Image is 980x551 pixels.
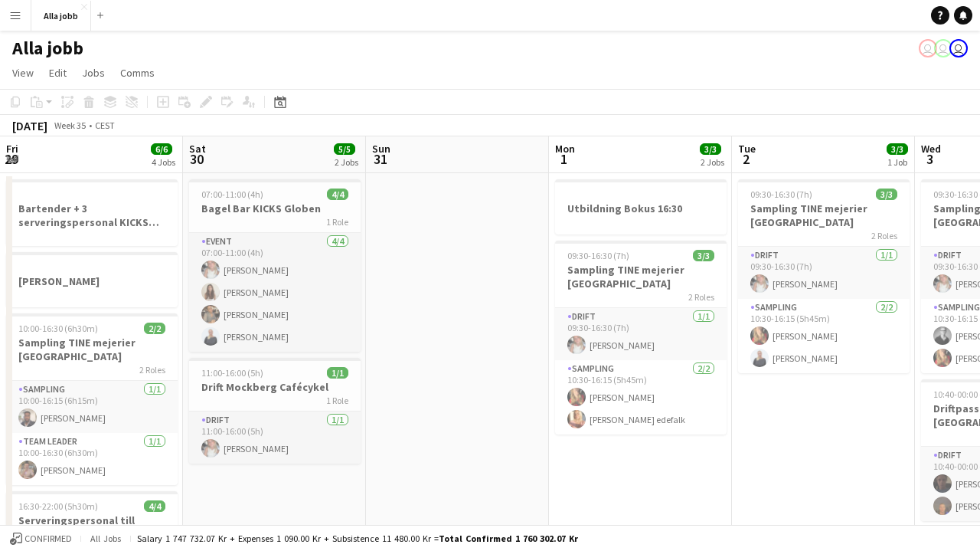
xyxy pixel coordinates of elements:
[18,500,98,512] span: 16:30-22:00 (5h30m)
[738,299,910,373] app-card-role: Sampling2/210:30-16:15 (5h45m)[PERSON_NAME][PERSON_NAME]
[921,142,941,156] span: Wed
[919,39,937,57] app-user-avatar: Hedda Lagerbielke
[87,533,124,544] span: All jobs
[49,66,67,80] span: Edit
[6,313,178,485] app-job-card: 10:00-16:30 (6h30m)2/2Sampling TINE mejerier [GEOGRAPHIC_DATA]2 RolesSampling1/110:00-16:15 (6h15...
[919,150,941,168] span: 3
[334,143,355,155] span: 5/5
[949,39,968,57] app-user-avatar: Stina Dahl
[738,179,910,373] app-job-card: 09:30-16:30 (7h)3/3Sampling TINE mejerier [GEOGRAPHIC_DATA]2 RolesDrift1/109:30-16:30 (7h)[PERSON...
[934,39,952,57] app-user-avatar: Hedda Lagerbielke
[8,530,74,547] button: Confirmed
[6,252,178,307] app-job-card: [PERSON_NAME]
[555,263,727,290] h3: Sampling TINE mejerier [GEOGRAPHIC_DATA]
[555,308,727,360] app-card-role: Drift1/109:30-16:30 (7h)[PERSON_NAME]
[327,367,348,379] span: 1/1
[24,533,72,544] span: Confirmed
[201,367,263,379] span: 11:00-16:00 (5h)
[187,150,206,168] span: 30
[439,533,578,544] span: Total Confirmed 1 760 302.07 kr
[18,323,98,334] span: 10:00-16:30 (6h30m)
[6,336,178,363] h3: Sampling TINE mejerier [GEOGRAPHIC_DATA]
[335,156,358,168] div: 2 Jobs
[31,1,91,31] button: Alla jobb
[144,500,165,512] span: 4/4
[189,358,361,464] app-job-card: 11:00-16:00 (5h)1/1Drift Mockberg Cafécykel1 RoleDrift1/111:00-16:00 (5h)[PERSON_NAME]
[555,142,575,156] span: Mon
[12,118,47,133] div: [DATE]
[6,513,178,541] h3: Serveringspersonal till butiksevent
[738,142,756,156] span: Tue
[144,323,165,334] span: 2/2
[6,179,178,246] app-job-card: Bartender + 3 serveringspersonal KICKS Globen
[189,412,361,464] app-card-role: Drift1/111:00-16:00 (5h)[PERSON_NAME]
[372,142,390,156] span: Sun
[553,150,575,168] span: 1
[114,63,161,83] a: Comms
[51,120,89,131] span: Week 35
[738,202,910,229] h3: Sampling TINE mejerier [GEOGRAPHIC_DATA]
[555,360,727,435] app-card-role: Sampling2/210:30-16:15 (5h45m)[PERSON_NAME][PERSON_NAME] edefalk
[555,202,727,215] h3: Utbildning Bokus 16:30
[4,150,18,168] span: 29
[120,66,155,80] span: Comms
[137,533,578,544] div: Salary 1 747 732.07 kr + Expenses 1 090.00 kr + Subsistence 11 480.00 kr =
[567,250,629,261] span: 09:30-16:30 (7h)
[201,189,263,200] span: 07:00-11:00 (4h)
[95,120,115,131] div: CEST
[876,189,897,200] span: 3/3
[82,66,105,80] span: Jobs
[701,156,724,168] div: 2 Jobs
[887,143,908,155] span: 3/3
[326,395,348,406] span: 1 Role
[6,142,18,156] span: Fri
[738,247,910,299] app-card-role: Drift1/109:30-16:30 (7h)[PERSON_NAME]
[43,63,73,83] a: Edit
[139,364,165,376] span: 2 Roles
[12,66,34,80] span: View
[12,37,83,60] h1: Alla jobb
[6,381,178,433] app-card-role: Sampling1/110:00-16:15 (6h15m)[PERSON_NAME]
[152,156,175,168] div: 4 Jobs
[6,274,178,288] h3: [PERSON_NAME]
[189,142,206,156] span: Sat
[189,202,361,215] h3: Bagel Bar KICKS Globen
[887,156,907,168] div: 1 Job
[151,143,172,155] span: 6/6
[6,63,40,83] a: View
[688,291,714,303] span: 2 Roles
[6,202,178,229] h3: Bartender + 3 serveringspersonal KICKS Globen
[693,250,714,261] span: 3/3
[871,230,897,241] span: 2 Roles
[6,433,178,485] app-card-role: Team Leader1/110:00-16:30 (6h30m)[PERSON_NAME]
[555,241,727,435] app-job-card: 09:30-16:30 (7h)3/3Sampling TINE mejerier [GEOGRAPHIC_DATA]2 RolesDrift1/109:30-16:30 (7h)[PERSON...
[750,189,812,200] span: 09:30-16:30 (7h)
[189,233,361,352] app-card-role: Event4/407:00-11:00 (4h)[PERSON_NAME][PERSON_NAME][PERSON_NAME][PERSON_NAME]
[76,63,111,83] a: Jobs
[327,189,348,200] span: 4/4
[370,150,390,168] span: 31
[700,143,721,155] span: 3/3
[189,380,361,394] h3: Drift Mockberg Cafécykel
[326,216,348,228] span: 1 Role
[736,150,756,168] span: 2
[555,179,727,235] app-job-card: Utbildning Bokus 16:30
[189,179,361,352] app-job-card: 07:00-11:00 (4h)4/4Bagel Bar KICKS Globen1 RoleEvent4/407:00-11:00 (4h)[PERSON_NAME][PERSON_NAME]...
